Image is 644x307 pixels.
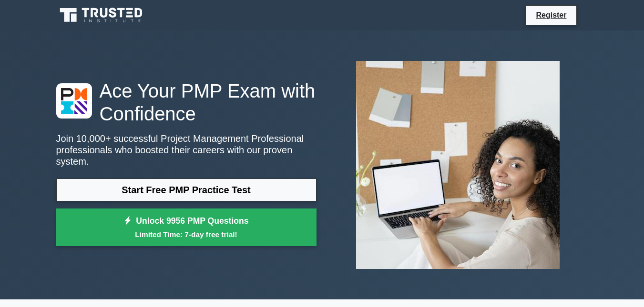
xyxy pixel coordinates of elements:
[68,229,305,240] small: Limited Time: 7-day free trial!
[56,208,317,247] a: Unlock 9956 PMP QuestionsLimited Time: 7-day free trial!
[56,79,317,125] h1: Ace Your PMP Exam with Confidence
[56,178,317,201] a: Start Free PMP Practice Test
[56,133,317,167] p: Join 10,000+ successful Project Management Professional professionals who boosted their careers w...
[530,9,572,21] a: Register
